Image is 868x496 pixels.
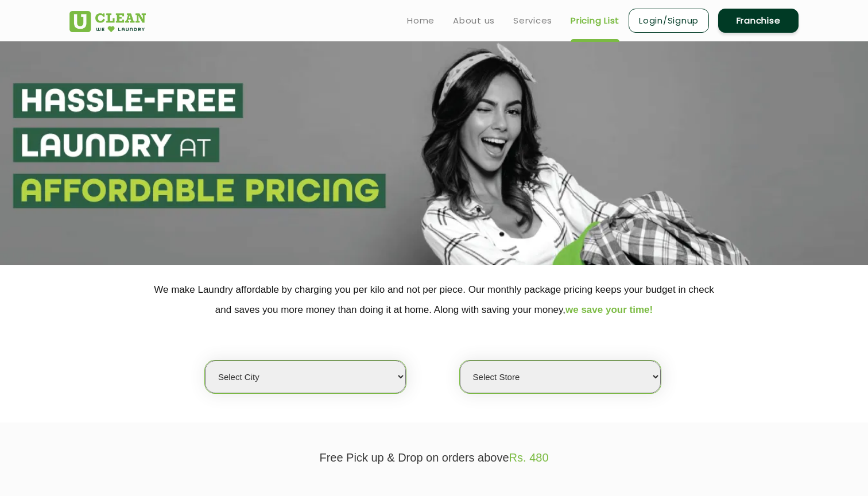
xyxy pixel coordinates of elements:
span: we save your time! [565,304,653,315]
p: We make Laundry affordable by charging you per kilo and not per piece. Our monthly package pricin... [69,280,799,320]
a: Home [407,14,435,28]
a: About us [453,14,495,28]
a: Services [513,14,552,28]
p: Free Pick up & Drop on orders above [69,451,799,464]
a: Login/Signup [629,9,709,33]
img: UClean Laundry and Dry Cleaning [69,11,146,32]
a: Franchise [718,9,799,33]
span: Rs. 480 [509,451,549,464]
a: Pricing List [571,14,619,28]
